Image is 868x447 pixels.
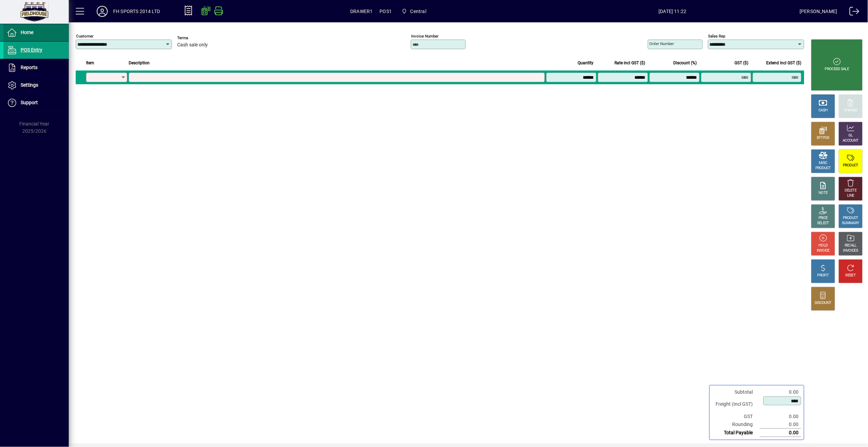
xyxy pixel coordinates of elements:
div: SUMMARY [842,221,859,226]
span: [DATE] 11:22 [546,6,800,17]
span: Item [86,59,94,67]
span: Central [399,5,429,18]
div: PRICE [819,216,828,221]
span: Description [129,59,150,67]
div: ACCOUNT [843,138,859,143]
a: Settings [3,77,69,94]
span: Extend incl GST ($) [767,59,802,67]
div: RECALL [845,243,857,248]
td: Total Payable [712,429,760,437]
div: MISC [819,161,827,166]
td: Rounding [712,421,760,429]
mat-label: Sales rep [708,34,726,39]
a: Reports [3,59,69,76]
span: Cash sale only [177,42,208,48]
a: Home [3,24,69,41]
div: FH SPORTS 2014 LTD [113,6,160,17]
div: GL [849,133,853,138]
div: INVOICE [817,248,829,253]
div: SELECT [817,221,829,226]
a: Logout [844,1,859,24]
mat-label: Order number [650,41,674,46]
span: Settings [21,82,38,88]
div: LINE [847,193,854,198]
div: PROFIT [817,273,829,278]
td: 0.00 [760,413,801,421]
span: Support [21,100,38,105]
td: 0.00 [760,388,801,396]
mat-label: Customer [76,34,94,39]
span: Rate incl GST ($) [615,59,645,67]
a: Support [3,94,69,111]
mat-label: Invoice number [411,34,439,39]
span: DRAWER1 [350,6,373,17]
span: Home [21,30,33,35]
div: CHARGE [844,108,858,113]
div: DELETE [845,188,857,193]
div: PRODUCT [843,163,858,168]
div: RESET [846,273,856,278]
button: Profile [91,5,113,18]
div: NOTE [819,190,828,196]
div: CASH [819,108,828,113]
div: PROCESS SALE [825,67,849,72]
div: INVOICES [843,248,858,253]
div: HOLD [819,243,828,248]
div: PRODUCT [843,216,858,221]
td: GST [712,413,760,421]
td: Freight (Incl GST) [712,396,760,413]
td: 0.00 [760,429,801,437]
div: DISCOUNT [815,301,832,306]
div: PRODUCT [815,166,831,171]
span: POS Entry [21,47,42,53]
span: Reports [21,65,37,70]
span: Discount (%) [674,59,697,67]
span: Central [410,6,426,17]
td: 0.00 [760,421,801,429]
td: Subtotal [712,388,760,396]
div: [PERSON_NAME] [800,6,837,17]
span: GST ($) [735,59,749,67]
span: Quantity [578,59,594,67]
span: Terms [177,36,218,40]
div: EFTPOS [817,135,830,141]
span: POS1 [380,6,392,17]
